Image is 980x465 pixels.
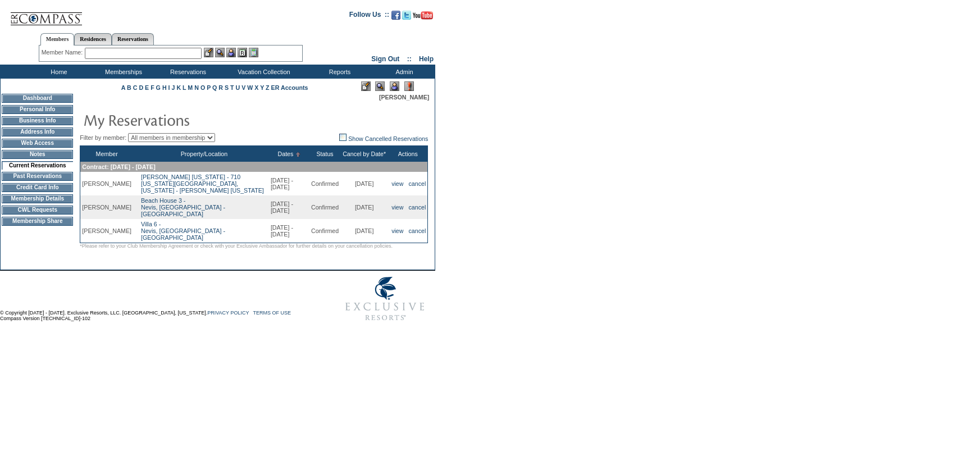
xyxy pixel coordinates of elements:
a: view [391,204,403,211]
td: Confirmed [309,195,340,219]
td: Current Reservations [2,161,73,170]
a: Property/Location [181,151,228,157]
a: Sign Out [371,55,399,63]
td: Past Reservations [2,172,73,181]
a: C [133,84,138,91]
a: K [176,84,181,91]
td: Business Info [2,116,73,125]
img: chk_off.JPG [339,134,347,141]
td: Address Info [2,127,73,136]
a: X [254,84,258,91]
a: M [188,84,193,91]
a: TERMS OF USE [253,310,291,316]
img: b_calculator.gif [249,48,258,57]
a: H [162,84,167,91]
td: Home [25,65,90,79]
a: Z [266,84,270,91]
td: Web Access [2,139,73,148]
img: Subscribe to our YouTube Channel [413,11,433,20]
a: Y [260,84,264,91]
span: Contract: [DATE] - [DATE] [82,163,155,170]
a: Villa 6 -Nevis, [GEOGRAPHIC_DATA] - [GEOGRAPHIC_DATA] [141,221,225,241]
img: Reservations [238,48,247,57]
span: :: [407,55,412,63]
a: W [247,84,253,91]
td: Admin [371,65,435,79]
td: [PERSON_NAME] [80,195,133,219]
a: Follow us on Twitter [402,14,411,21]
a: Dates [278,151,294,157]
img: Compass Home [10,3,83,26]
td: [DATE] [340,172,388,195]
td: Dashboard [2,94,73,103]
td: [DATE] [340,219,388,243]
a: V [241,84,245,91]
a: cancel [409,204,426,211]
img: Impersonate [390,81,399,91]
img: Exclusive Resorts [335,271,435,327]
td: [PERSON_NAME] [80,219,133,243]
a: Reservations [112,33,154,45]
img: Ascending [293,152,300,157]
td: Vacation Collection [219,65,306,79]
a: F [151,84,154,91]
a: B [127,84,131,91]
img: View Mode [375,81,385,91]
a: G [156,84,161,91]
td: [PERSON_NAME] [80,172,133,195]
a: ER Accounts [271,84,308,91]
a: R [218,84,223,91]
span: *Please refer to your Club Membership Agreement or check with your Exclusive Ambassador for furth... [80,243,393,249]
a: A [121,84,125,91]
a: view [391,180,403,187]
a: Subscribe to our YouTube Channel [413,14,433,21]
div: Member Name: [42,48,85,57]
a: cancel [409,227,426,234]
a: Member [96,151,118,157]
img: Follow us on Twitter [402,11,411,20]
a: cancel [409,180,426,187]
a: Residences [74,33,112,45]
td: [DATE] - [DATE] [269,219,309,243]
td: Membership Share [2,217,73,226]
a: J [171,84,175,91]
a: PRIVACY POLICY [207,310,249,316]
td: Confirmed [309,172,340,195]
a: [PERSON_NAME] [US_STATE] - 710[US_STATE][GEOGRAPHIC_DATA], [US_STATE] - [PERSON_NAME] [US_STATE] [141,174,264,194]
td: Credit Card Info [2,183,73,192]
img: b_edit.gif [204,48,213,57]
span: [PERSON_NAME] [379,94,429,101]
span: Filter by member: [80,134,126,141]
a: P [207,84,211,91]
a: Cancel by Date* [343,151,386,157]
td: Membership Details [2,194,73,203]
a: Members [40,33,75,45]
img: Become our fan on Facebook [391,11,400,20]
td: Notes [2,150,73,159]
td: Memberships [90,65,154,79]
a: D [139,84,143,91]
a: Help [419,55,434,63]
img: pgTtlMyReservations.gif [83,108,308,131]
a: I [168,84,170,91]
td: Reservations [154,65,219,79]
td: [DATE] [340,195,388,219]
td: Personal Info [2,105,73,114]
a: Status [316,151,333,157]
a: O [200,84,205,91]
img: View [215,48,225,57]
a: S [225,84,229,91]
td: Reports [306,65,371,79]
td: Follow Us :: [349,10,389,23]
a: Q [212,84,217,91]
a: view [391,227,403,234]
th: Actions [388,146,428,162]
img: Edit Mode [361,81,371,91]
td: [DATE] - [DATE] [269,172,309,195]
td: [DATE] - [DATE] [269,195,309,219]
td: CWL Requests [2,206,73,215]
a: L [183,84,186,91]
a: Beach House 3 -Nevis, [GEOGRAPHIC_DATA] - [GEOGRAPHIC_DATA] [141,197,225,217]
a: U [236,84,240,91]
a: E [145,84,149,91]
